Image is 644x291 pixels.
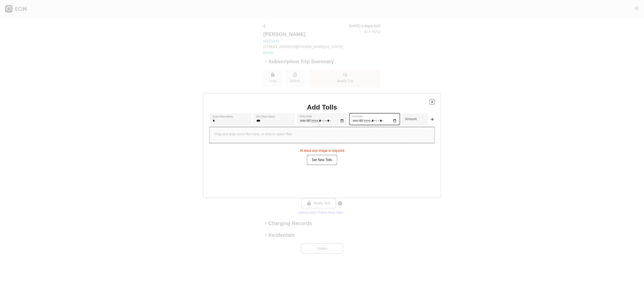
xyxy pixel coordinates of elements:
h1: Add Tolls [307,105,337,110]
label: Entry Plaza Name [213,115,233,118]
div: At least one image is required [209,147,435,153]
span: add [430,117,435,122]
label: Exit Date [353,115,363,118]
p: Drag and drop some files here, or click to select files [214,132,292,137]
label: Entry Date [300,115,312,118]
label: Amount [405,117,417,122]
button: Set New Tolls [307,155,337,165]
button: X [430,99,435,105]
label: Exit Plaza Name [256,115,275,118]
